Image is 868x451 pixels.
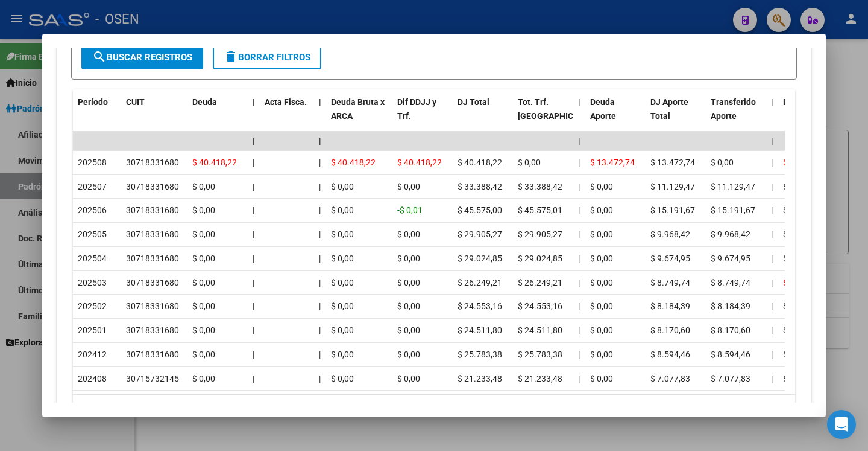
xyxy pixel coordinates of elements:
[458,97,489,107] span: DJ Total
[590,350,613,359] span: $ 0,00
[650,301,690,311] span: $ 8.184,39
[590,205,613,215] span: $ 0,00
[518,278,562,287] span: $ 26.249,21
[224,52,310,63] span: Borrar Filtros
[650,97,688,121] span: DJ Aporte Total
[224,50,238,64] mat-icon: delete
[192,97,217,107] span: Deuda
[711,97,756,121] span: Transferido Aporte
[585,89,646,142] datatable-header-cell: Deuda Aporte
[319,205,321,215] span: |
[397,229,420,239] span: $ 0,00
[192,254,215,263] span: $ 0,00
[253,278,254,287] span: |
[126,156,179,170] div: 30718331680
[573,89,585,142] datatable-header-cell: |
[192,205,215,215] span: $ 0,00
[518,229,562,239] span: $ 29.905,27
[81,45,203,69] button: Buscar Registros
[253,374,254,383] span: |
[397,158,442,167] span: $ 40.418,22
[518,97,600,121] span: Tot. Trf. [GEOGRAPHIC_DATA]
[397,350,420,359] span: $ 0,00
[578,182,580,191] span: |
[213,45,321,69] button: Borrar Filtros
[253,158,254,167] span: |
[253,182,254,191] span: |
[192,158,237,167] span: $ 40.418,22
[711,254,750,263] span: $ 9.674,95
[397,325,420,335] span: $ 0,00
[578,205,580,215] span: |
[650,158,695,167] span: $ 13.472,74
[578,136,580,146] span: |
[650,205,695,215] span: $ 15.191,67
[397,97,436,121] span: Dif DDJJ y Trf.
[253,136,255,146] span: |
[771,229,773,239] span: |
[253,301,254,311] span: |
[590,158,635,167] span: $ 13.472,74
[783,97,832,107] span: Deuda Contr.
[650,350,690,359] span: $ 8.594,46
[590,97,616,121] span: Deuda Aporte
[518,325,562,335] span: $ 24.511,80
[192,278,215,287] span: $ 0,00
[766,89,778,142] datatable-header-cell: |
[78,350,107,359] span: 202412
[326,89,392,142] datatable-header-cell: Deuda Bruta x ARCA
[518,301,562,311] span: $ 24.553,16
[78,301,107,311] span: 202502
[331,374,354,383] span: $ 0,00
[771,254,773,263] span: |
[783,350,806,359] span: $ 0,00
[126,372,179,386] div: 30715732145
[397,278,420,287] span: $ 0,00
[711,229,750,239] span: $ 9.968,42
[590,254,613,263] span: $ 0,00
[126,228,179,241] div: 30718331680
[331,325,354,335] span: $ 0,00
[92,52,192,63] span: Buscar Registros
[783,229,806,239] span: $ 0,00
[771,136,773,146] span: |
[78,325,107,335] span: 202501
[319,374,321,383] span: |
[827,410,856,439] div: Open Intercom Messenger
[578,254,580,263] span: |
[397,301,420,311] span: $ 0,00
[650,325,690,335] span: $ 8.170,60
[192,301,215,311] span: $ 0,00
[578,278,580,287] span: |
[590,325,613,335] span: $ 0,00
[248,89,260,142] datatable-header-cell: |
[711,301,750,311] span: $ 8.184,39
[319,158,321,167] span: |
[78,278,107,287] span: 202503
[711,350,750,359] span: $ 8.594,46
[590,374,613,383] span: $ 0,00
[578,229,580,239] span: |
[590,229,613,239] span: $ 0,00
[783,182,806,191] span: $ 0,00
[458,301,502,311] span: $ 24.553,16
[126,324,179,337] div: 30718331680
[518,374,562,383] span: $ 21.233,48
[397,374,420,383] span: $ 0,00
[126,97,145,107] span: CUIT
[778,89,838,142] datatable-header-cell: Deuda Contr.
[319,350,321,359] span: |
[771,350,773,359] span: |
[78,182,107,191] span: 202507
[650,229,690,239] span: $ 9.968,42
[453,89,513,142] datatable-header-cell: DJ Total
[650,374,690,383] span: $ 7.077,83
[783,158,828,167] span: $ 26.945,48
[771,97,773,107] span: |
[126,180,179,194] div: 30718331680
[319,301,321,311] span: |
[771,325,773,335] span: |
[192,325,215,335] span: $ 0,00
[78,158,107,167] span: 202508
[650,254,690,263] span: $ 9.674,95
